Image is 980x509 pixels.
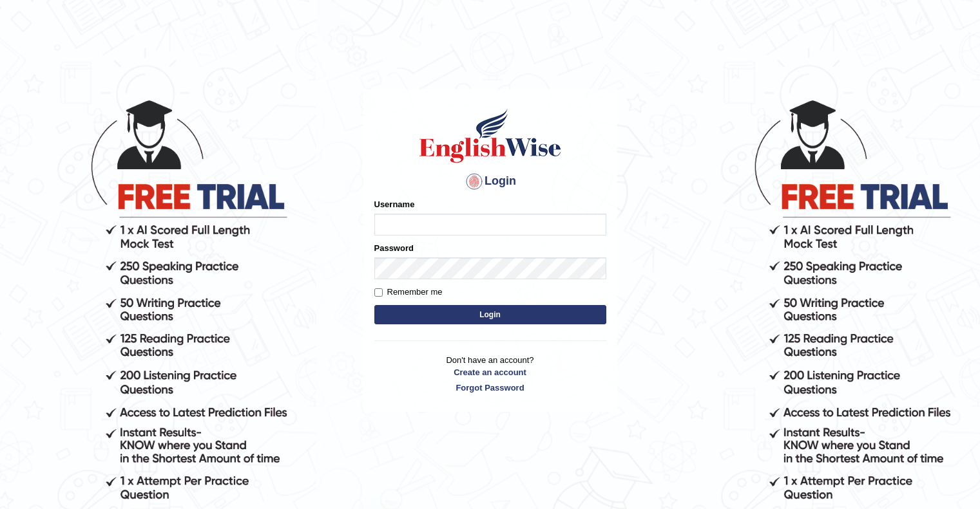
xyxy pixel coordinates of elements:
input: Remember me [374,288,383,297]
p: Don't have an account? [374,354,606,394]
a: Create an account [374,366,606,378]
button: Login [374,305,606,324]
label: Username [374,198,415,210]
img: Logo of English Wise sign in for intelligent practice with AI [417,107,564,165]
h4: Login [374,171,606,192]
label: Remember me [374,286,443,299]
a: Forgot Password [374,382,606,394]
label: Password [374,242,414,254]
